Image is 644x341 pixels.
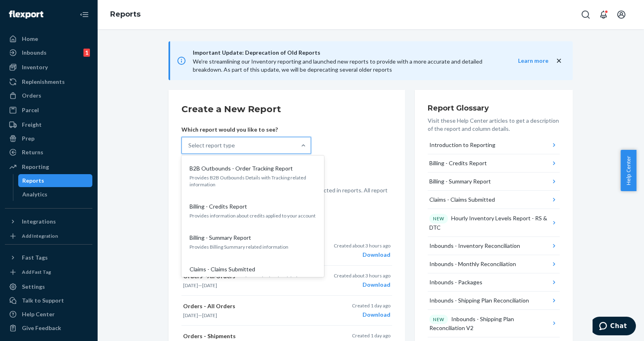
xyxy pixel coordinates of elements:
div: Help Center [22,310,55,318]
div: Settings [22,283,45,291]
div: Add Fast Tag [22,269,51,275]
button: Introduction to Reporting [428,136,560,154]
div: Fast Tags [22,254,48,262]
p: B2B Outbounds - Order Tracking Report [190,164,293,173]
button: Learn more [502,57,548,65]
p: NEW [433,316,444,323]
button: Orders - All Orders[DATE]—[DATE]Created 1 day agoDownload [181,296,392,326]
button: Talk to Support [5,294,92,307]
div: Inventory [22,63,48,71]
div: Download [352,311,390,319]
p: Created about 3 hours ago [334,242,390,249]
a: Inbounds1 [5,46,92,59]
button: Inbounds - Inventory Reconciliation [428,237,560,255]
p: Orders - All Orders [183,302,320,310]
p: See all the claims that you have submitted and their status [190,275,316,282]
a: Add Integration [5,231,92,241]
button: Integrations [5,215,92,228]
button: Give Feedback [5,322,92,335]
button: Open Search Box [578,6,594,23]
div: Billing - Summary Report [429,177,491,185]
a: Reports [110,10,141,19]
p: Provides Billing Summary related information [190,243,316,250]
button: NEWHourly Inventory Levels Report - RS & DTC [428,209,560,237]
div: Claims - Claims Submitted [429,196,495,204]
img: Flexport logo [9,11,43,19]
div: Inbounds - Monthly Reconciliation [429,260,516,268]
div: Give Feedback [22,324,61,332]
p: — [183,312,320,319]
iframe: Abre un widget desde donde se puede chatear con uno de los agentes [593,317,636,337]
p: Created 1 day ago [352,302,390,309]
button: Orders - All Orders[DATE]—[DATE]Created about 3 hours agoDownload [181,266,392,296]
div: Reports [22,177,44,185]
div: Inbounds - Shipping Plan Reconciliation V2 [429,315,550,332]
div: Introduction to Reporting [429,141,495,149]
a: Returns [5,146,92,159]
button: Open account menu [613,6,629,23]
div: Inbounds [22,49,47,57]
button: Close Navigation [76,6,92,23]
div: Freight [22,121,42,129]
p: Billing - Credits Report [190,202,247,211]
div: Prep [22,134,34,143]
a: Inventory [5,61,92,74]
div: Download [334,251,390,259]
div: Integrations [22,217,56,226]
div: Parcel [22,106,39,114]
span: Important Update: Deprecation of Old Reports [193,48,502,58]
div: Returns [22,148,43,156]
a: Home [5,32,92,45]
h3: Report Glossary [428,103,560,113]
a: Freight [5,118,92,131]
div: Select report type [188,141,235,149]
button: Fast Tags [5,251,92,264]
p: Created 1 day ago [352,332,390,339]
a: Reporting [5,160,92,173]
a: Reports [18,174,93,187]
p: Created about 3 hours ago [334,272,390,279]
time: [DATE] [202,282,217,288]
p: NEW [433,215,444,222]
p: Visit these Help Center articles to get a description of the report and column details. [428,117,560,133]
button: Inbounds - Monthly Reconciliation [428,255,560,273]
span: We're streamlining our Inventory reporting and launched new reports to provide with a more accura... [193,58,482,73]
ol: breadcrumbs [104,3,147,26]
div: Inbounds - Inventory Reconciliation [429,242,520,250]
p: — [183,282,320,289]
button: Inbounds - Shipping Plan Reconciliation [428,292,560,310]
button: NEWInbounds - Shipping Plan Reconciliation V2 [428,310,560,338]
div: Talk to Support [22,296,64,305]
button: Open notifications [595,6,612,23]
p: Orders - Shipments [183,332,320,340]
p: Which report would you like to see? [181,126,311,134]
p: Billing - Summary Report [190,234,251,242]
button: Billing - Credits Report [428,154,560,173]
div: Add Integration [22,232,58,239]
button: Claims - Claims Submitted [428,191,560,209]
p: Provides information about credits applied to your account [190,212,316,219]
div: Download [334,281,390,289]
a: Orders [5,89,92,102]
a: Parcel [5,104,92,117]
p: Claims - Claims Submitted [190,265,255,273]
div: Inbounds - Packages [429,278,482,286]
button: close [555,57,563,65]
div: Inbounds - Shipping Plan Reconciliation [429,296,529,305]
a: Analytics [18,188,93,201]
div: Hourly Inventory Levels Report - RS & DTC [429,214,550,232]
p: Provides B2B Outbounds Details with Tracking related information [190,174,316,188]
a: Help Center [5,308,92,321]
div: Orders [22,92,41,100]
a: Add Fast Tag [5,267,92,277]
a: Prep [5,132,92,145]
div: Billing - Credits Report [429,159,487,167]
div: 1 [83,49,90,57]
h2: Create a New Report [181,103,392,116]
button: Inbounds - Packages [428,273,560,292]
button: Help Center [621,150,636,191]
div: Replenishments [22,78,65,86]
a: Settings [5,280,92,293]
